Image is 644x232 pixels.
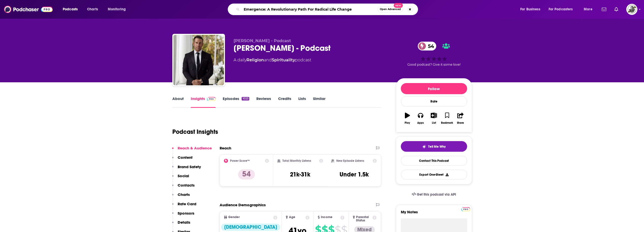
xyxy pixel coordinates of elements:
button: Apps [414,109,427,127]
button: Brand Safety [172,164,201,174]
button: Follow [401,83,467,94]
div: 54Good podcast? Give it some love! [396,38,472,70]
span: Good podcast? Give it some love! [407,63,461,66]
a: About [172,96,184,108]
p: Content [178,155,193,160]
span: Gender [228,216,240,219]
img: Podchaser Pro [207,97,216,101]
div: Apps [417,121,424,124]
span: and [264,58,272,62]
span: Get this podcast via API [417,192,456,197]
div: A daily podcast [234,57,311,63]
button: tell me why sparkleTell Me Why [401,141,467,152]
button: Reach & Audience [172,146,212,155]
span: For Podcasters [549,6,573,13]
button: Charts [172,192,190,201]
a: Reviews [256,96,271,108]
img: Podchaser Pro [461,207,470,211]
p: Social [178,173,189,178]
input: Search podcasts, credits, & more... [242,5,378,13]
span: Open Advanced [380,8,401,11]
button: Social [172,173,189,183]
p: Sponsors [178,211,194,216]
h2: Total Monthly Listens [282,159,311,163]
img: tell me why sparkle [422,145,426,149]
a: Religion [246,58,264,62]
p: Charts [178,192,190,197]
a: Episodes1023 [223,96,249,108]
button: List [427,109,440,127]
span: 54 [423,42,437,50]
p: Rate Card [178,201,196,206]
button: Details [172,220,190,229]
span: New [394,3,403,8]
div: List [432,121,436,124]
img: Gedale Fenster - Podcast [173,35,224,85]
span: Income [321,216,333,219]
button: Bookmark [441,109,454,127]
a: Get this podcast via API [408,188,460,201]
a: Show notifications dropdown [612,5,620,14]
h3: Under 1.5k [340,171,369,178]
a: Lists [298,96,306,108]
p: Details [178,220,190,225]
h3: 21k-31k [290,171,310,178]
span: [PERSON_NAME] - Podcast [234,38,291,43]
img: Podchaser - Follow, Share and Rate Podcasts [4,5,53,14]
span: Age [289,216,295,219]
p: Brand Safety [178,164,201,169]
span: Logged in as PodProMaxBooking [626,4,637,15]
a: Similar [313,96,325,108]
div: Share [457,121,464,124]
h2: New Episode Listens [336,159,364,163]
button: Show profile menu [626,4,637,15]
button: open menu [517,5,547,13]
a: Spirituality [272,58,295,62]
p: Reach & Audience [178,146,212,150]
h1: Podcast Insights [172,128,218,136]
a: 54 [418,42,437,50]
button: open menu [59,5,84,13]
button: open menu [545,5,580,13]
button: Share [454,109,467,127]
button: Open AdvancedNew [378,6,403,12]
a: Contact This Podcast [401,156,467,166]
span: Parental Status [356,216,372,222]
a: InsightsPodchaser Pro [191,96,216,108]
span: Monitoring [108,6,126,13]
button: Play [401,109,414,127]
button: open menu [104,5,132,13]
span: Charts [87,6,98,13]
a: Credits [278,96,291,108]
button: Contacts [172,183,195,192]
p: Contacts [178,183,195,188]
div: Play [405,121,410,124]
button: Export One-Sheet [401,170,467,179]
span: Tell Me Why [428,145,446,149]
button: Sponsors [172,211,194,220]
img: User Profile [626,4,637,15]
p: 54 [238,169,255,179]
button: Rate Card [172,201,196,211]
div: [DEMOGRAPHIC_DATA] [221,224,280,231]
h2: Audience Demographics [220,202,266,207]
a: Charts [84,5,101,13]
label: My Notes [401,210,467,218]
h2: Reach [220,146,231,150]
span: For Business [520,6,540,13]
h2: Power Score™ [230,159,250,163]
div: Search podcasts, credits, & more... [233,4,423,15]
div: Rate [401,96,467,107]
div: Bookmark [441,121,453,124]
button: Content [172,155,193,164]
span: Podcasts [63,6,78,13]
span: More [584,6,592,13]
a: Show notifications dropdown [600,5,608,14]
a: Pro website [461,207,470,211]
button: open menu [580,5,599,13]
div: 1023 [242,97,249,100]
